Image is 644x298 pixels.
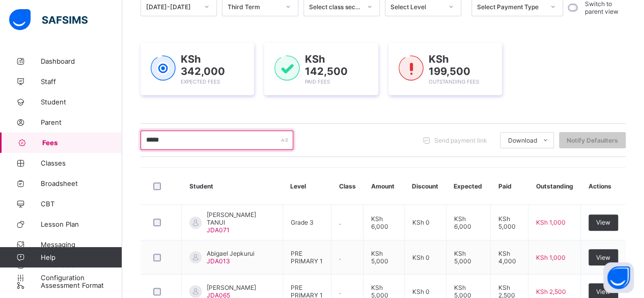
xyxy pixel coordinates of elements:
span: KSh 199,500 [429,53,470,77]
th: Discount [404,168,446,205]
span: KSh 4,000 [498,250,516,265]
span: PRE PRIMARY 1 [291,250,323,265]
th: Actions [580,168,626,205]
span: Configuration [41,274,122,282]
span: . [339,288,341,295]
th: Level [283,168,331,205]
div: Select Level [390,3,442,11]
img: outstanding-1.146d663e52f09953f639664a84e30106.svg [399,56,424,81]
th: Class [331,168,363,205]
span: [PERSON_NAME] TANUI [207,211,275,226]
span: Fees [42,139,122,147]
span: KSh 342,000 [181,53,225,77]
span: KSh 5,000 [371,250,388,265]
img: safsims [9,9,88,31]
span: KSh 6,000 [371,215,388,230]
span: Lesson Plan [41,220,122,228]
span: KSh 1,000 [536,254,566,261]
th: Expected [446,168,491,205]
span: KSh 5,000 [454,250,471,265]
span: . [339,219,341,226]
span: Expected Fees [181,78,220,85]
span: Help [41,253,122,261]
span: Paid Fees [305,78,330,85]
span: Grade 3 [291,219,314,226]
span: CBT [41,200,122,208]
span: Parent [41,118,122,126]
span: KSh 0 [412,288,430,295]
span: Download [508,137,537,144]
span: Messaging [41,240,122,249]
span: Send payment link [434,137,487,144]
span: . [339,254,341,261]
img: expected-1.03dd87d44185fb6c27cc9b2570c10499.svg [151,56,176,81]
span: KSh 1,000 [536,219,566,226]
th: Paid [491,168,528,205]
img: paid-1.3eb1404cbcb1d3b736510a26bbfa3ccb.svg [274,56,299,81]
span: Notify Defaulters [567,137,618,144]
div: Select Payment Type [477,3,544,11]
span: View [596,288,610,295]
span: JDA013 [207,257,230,265]
span: JDA071 [207,226,230,234]
span: Classes [41,159,122,167]
span: KSh 0 [412,219,430,226]
div: [DATE]-[DATE] [146,3,198,11]
span: Broadsheet [41,179,122,187]
div: Select class section [309,3,361,11]
th: Outstanding [528,168,580,205]
span: View [596,254,610,261]
span: View [596,219,610,226]
span: Student [41,98,122,106]
span: Outstanding Fees [429,78,479,85]
span: KSh 6,000 [454,215,471,230]
span: KSh 142,500 [305,53,348,77]
span: Abigael Jepkurui [207,250,255,257]
th: Student [182,168,283,205]
span: KSh 5,000 [498,215,516,230]
div: Third Term [228,3,279,11]
button: Open asap [603,262,634,293]
span: Staff [41,77,122,86]
th: Amount [363,168,405,205]
span: KSh 0 [412,254,430,261]
span: Dashboard [41,57,122,65]
span: [PERSON_NAME] [207,284,256,291]
span: KSh 2,500 [536,288,566,295]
